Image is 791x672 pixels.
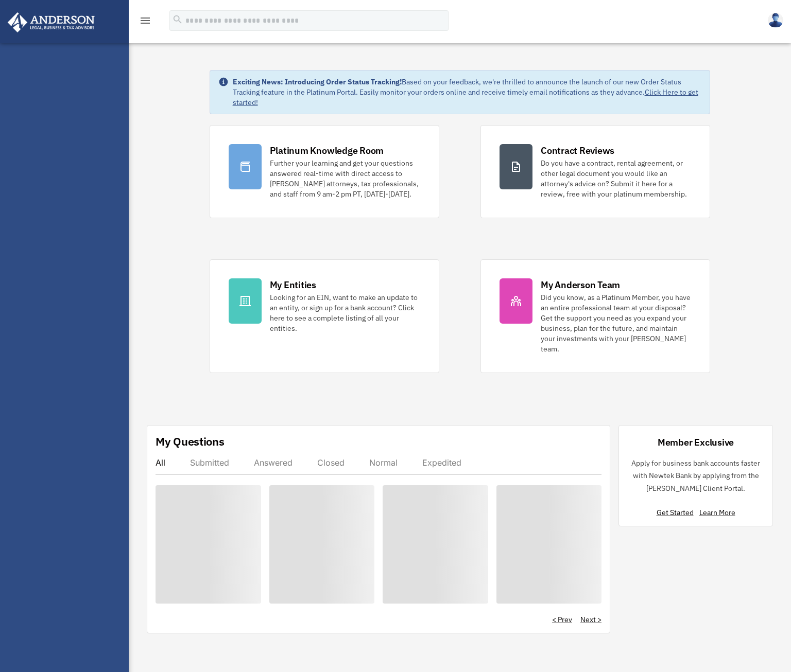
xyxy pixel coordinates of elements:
[270,158,420,199] div: Further your learning and get your questions answered real-time with direct access to [PERSON_NAM...
[270,144,384,157] div: Platinum Knowledge Room
[270,292,420,333] div: Looking for an EIN, want to make an update to an entity, or sign up for a bank account? Click her...
[541,144,614,157] div: Contract Reviews
[156,457,165,468] div: All
[190,457,229,468] div: Submitted
[541,292,691,354] div: Did you know, as a Platinum Member, you have an entire professional team at your disposal? Get th...
[233,87,698,107] a: Click Here to get started!
[270,278,316,291] div: My Entities
[172,14,183,25] i: search
[210,259,439,373] a: My Entities Looking for an EIN, want to make an update to an entity, or sign up for a bank accoun...
[254,457,293,468] div: Answered
[233,77,402,86] strong: Exciting News: Introducing Order Status Tracking!
[480,125,710,218] a: Contract Reviews Do you have a contract, rental agreement, or other legal document you would like...
[369,457,398,468] div: Normal
[233,77,702,108] div: Based on your feedback, we're thrilled to announce the launch of our new Order Status Tracking fe...
[657,508,698,517] a: Get Started
[139,18,151,27] a: menu
[317,457,345,468] div: Closed
[658,436,734,449] div: Member Exclusive
[480,259,710,373] a: My Anderson Team Did you know, as a Platinum Member, you have an entire professional team at your...
[699,508,735,517] a: Learn More
[580,614,601,625] a: Next >
[627,457,764,495] p: Apply for business bank accounts faster with Newtek Bank by applying from the [PERSON_NAME] Clien...
[541,158,691,199] div: Do you have a contract, rental agreement, or other legal document you would like an attorney's ad...
[139,14,151,27] i: menu
[156,434,225,449] div: My Questions
[422,457,461,468] div: Expedited
[768,13,783,28] img: User Pic
[5,12,98,32] img: Anderson Advisors Platinum Portal
[552,614,572,625] a: < Prev
[210,125,439,218] a: Platinum Knowledge Room Further your learning and get your questions answered real-time with dire...
[541,278,620,291] div: My Anderson Team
